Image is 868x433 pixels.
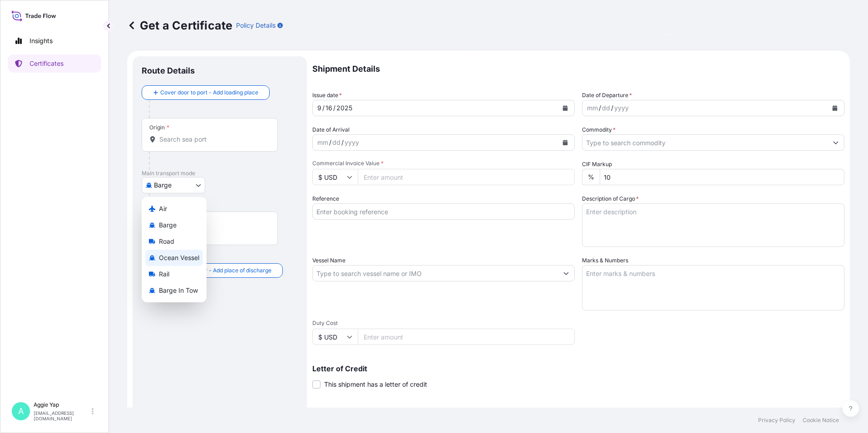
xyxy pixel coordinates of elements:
[159,204,167,213] span: Air
[159,253,199,262] span: Ocean Vessel
[236,21,276,30] p: Policy Details
[159,237,174,246] span: Road
[159,221,177,230] span: Barge
[159,286,198,295] span: Barge in Tow
[127,18,232,33] p: Get a Certificate
[142,197,207,302] div: Select transport
[159,270,169,279] span: Rail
